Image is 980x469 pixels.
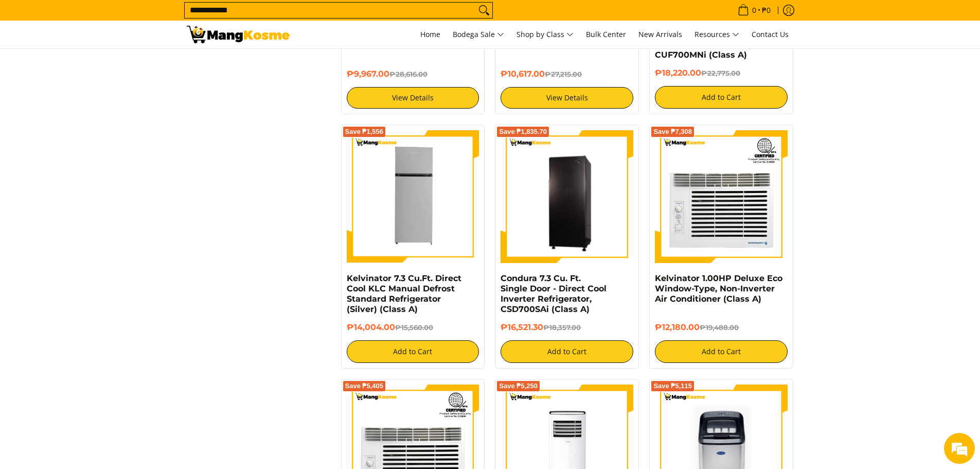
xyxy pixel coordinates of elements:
[653,383,692,389] span: Save ₱5,115
[543,323,581,332] del: ₱18,357.00
[347,340,479,363] button: Add to Cart
[633,21,687,48] a: New Arrivals
[655,322,788,333] h6: ₱12,180.00
[448,21,509,48] a: Bodega Sale
[655,130,788,263] img: Kelvinator 1.00HP Deluxe Eco Window-Type, Non-Inverter Air Conditioner (Class A)
[499,129,547,135] span: Save ₱1,835.70
[300,21,794,48] nav: Main Menu
[751,7,758,14] span: 0
[395,323,433,332] del: ₱15,560.00
[415,21,446,48] a: Home
[501,87,633,109] a: View Details
[655,273,782,304] a: Kelvinator 1.00HP Deluxe Eco Window-Type, Non-Inverter Air Conditioner (Class A)
[516,28,574,41] span: Shop by Class
[420,29,440,39] span: Home
[653,129,692,135] span: Save ₱7,308
[511,21,579,48] a: Shop by Class
[347,273,461,314] a: Kelvinator 7.3 Cu.Ft. Direct Cool KLC Manual Defrost Standard Refrigerator (Silver) (Class A)
[581,21,631,48] a: Bulk Center
[345,383,384,389] span: Save ₱5,405
[501,322,633,333] h6: ₱16,521.30
[453,28,504,41] span: Bodega Sale
[752,29,789,39] span: Contact Us
[545,70,582,78] del: ₱27,215.00
[345,129,384,135] span: Save ₱1,556
[347,322,479,333] h6: ₱14,004.00
[655,29,781,60] a: Condura 7.0 Cu. Ft. Upright Freezer Inverter Refrigerator, CUF700MNi (Class A)
[389,70,427,78] del: ₱28,616.00
[347,69,479,79] h6: ₱9,967.00
[187,26,290,43] img: Search: 54 results found for &quot;refrigerator&quot; | Mang Kosme
[694,28,739,41] span: Resources
[501,340,633,363] button: Add to Cart
[638,29,682,39] span: New Arrivals
[501,273,607,314] a: Condura 7.3 Cu. Ft. Single Door - Direct Cool Inverter Refrigerator, CSD700SAi (Class A)
[760,7,772,14] span: ₱0
[501,69,633,79] h6: ₱10,617.00
[586,29,626,39] span: Bulk Center
[501,132,633,262] img: Condura 7.3 Cu. Ft. Single Door - Direct Cool Inverter Refrigerator, CSD700SAi (Class A)
[655,68,788,78] h6: ₱18,220.00
[347,130,479,263] img: Kelvinator 7.3 Cu.Ft. Direct Cool KLC Manual Defrost Standard Refrigerator (Silver) (Class A)
[347,87,479,109] a: View Details
[746,21,794,48] a: Contact Us
[655,86,788,109] button: Add to Cart
[655,340,788,363] button: Add to Cart
[735,5,774,16] span: •
[499,383,538,389] span: Save ₱5,250
[689,21,744,48] a: Resources
[476,3,492,18] button: Search
[700,323,739,332] del: ₱19,488.00
[701,69,740,77] del: ₱22,775.00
